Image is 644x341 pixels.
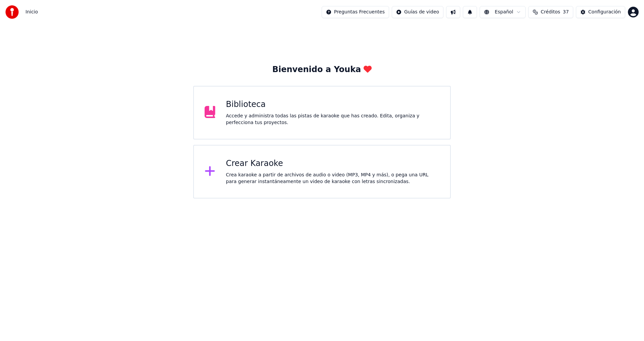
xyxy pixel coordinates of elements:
button: Créditos37 [528,6,573,18]
span: Créditos [541,9,560,15]
span: 37 [563,9,569,15]
div: Crear Karaoke [226,158,440,169]
div: Configuración [588,9,621,15]
button: Configuración [576,6,625,18]
img: youka [5,5,19,19]
nav: breadcrumb [25,9,38,15]
button: Preguntas Frecuentes [322,6,389,18]
div: Biblioteca [226,99,440,110]
span: Inicio [25,9,38,15]
div: Crea karaoke a partir de archivos de audio o video (MP3, MP4 y más), o pega una URL para generar ... [226,172,440,185]
button: Guías de video [392,6,443,18]
div: Accede y administra todas las pistas de karaoke que has creado. Edita, organiza y perfecciona tus... [226,113,440,126]
div: Bienvenido a Youka [272,64,372,75]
